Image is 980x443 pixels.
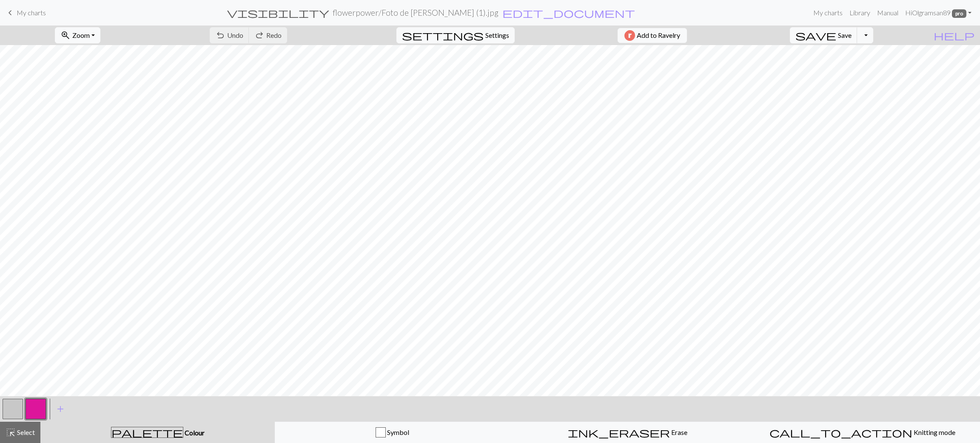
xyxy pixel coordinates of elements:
span: Colour [183,429,205,437]
span: help [934,29,974,41]
span: keyboard_arrow_left [5,7,15,19]
span: zoom_in [60,29,71,41]
span: save [795,29,836,41]
span: My charts [17,9,46,17]
button: Erase [510,422,745,443]
a: My charts [810,4,846,21]
button: Colour [40,422,275,443]
span: Zoom [72,31,90,39]
a: HiOlgramsan89 pro [902,4,975,21]
button: Save [790,27,857,43]
a: Library [846,4,874,21]
span: Add to Ravelry [637,30,680,41]
span: pro [952,9,966,18]
span: visibility [227,7,329,19]
i: Settings [402,30,484,40]
button: SettingsSettings [396,27,515,43]
button: Symbol [275,422,510,443]
a: Manual [874,4,902,21]
span: Erase [670,428,687,436]
span: highlight_alt [6,426,16,438]
span: add [55,403,66,415]
span: call_to_action [769,426,912,438]
span: ink_eraser [568,426,670,438]
button: Zoom [55,27,100,43]
span: settings [402,29,484,41]
button: Knitting mode [745,422,980,443]
span: Select [16,428,35,436]
span: edit_document [502,7,635,19]
h2: flowerpower / Foto de [PERSON_NAME] (1).jpg [333,8,499,17]
span: palette [111,426,183,438]
span: Symbol [386,428,409,436]
button: Add to Ravelry [618,28,687,43]
a: My charts [5,6,46,20]
span: Knitting mode [912,428,955,436]
img: Ravelry [624,30,635,41]
span: Save [838,31,852,39]
span: Settings [485,30,509,40]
